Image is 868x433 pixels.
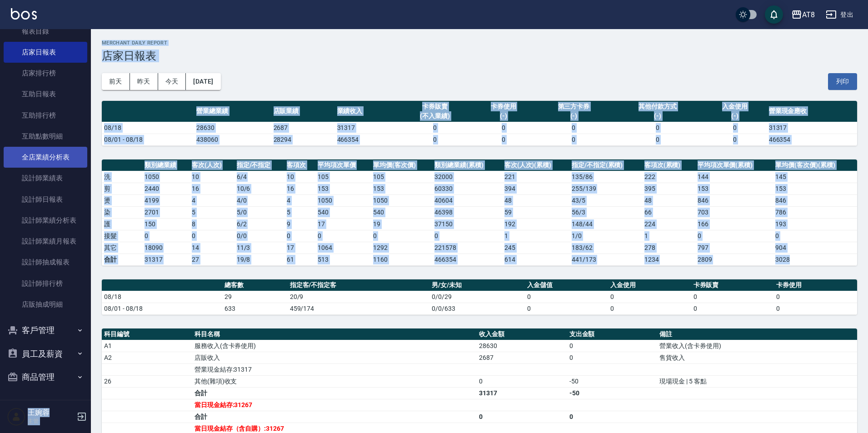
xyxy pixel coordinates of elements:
[4,231,87,252] a: 設計師業績月報表
[612,134,703,145] td: 0
[432,194,502,206] td: 40604
[642,242,695,254] td: 278
[4,147,87,168] a: 全店業績分析表
[472,134,535,145] td: 0
[4,105,87,126] a: 互助排行榜
[474,102,533,111] div: 卡券使用
[192,399,477,411] td: 當日現金結存:31267
[192,363,477,375] td: 營業現金結存:31317
[695,230,773,242] td: 0
[234,171,285,183] td: 6 / 4
[190,254,234,265] td: 27
[102,101,857,146] table: a dense table
[335,134,399,145] td: 466354
[4,63,87,84] a: 店家排行榜
[535,122,613,134] td: 0
[691,279,774,291] th: 卡券販賣
[315,242,371,254] td: 1064
[234,183,285,194] td: 10 / 6
[284,194,315,206] td: 4
[234,254,285,265] td: 19/8
[7,408,25,426] img: Person
[284,183,315,194] td: 16
[4,365,87,389] button: 商品管理
[190,242,234,254] td: 14
[502,171,569,183] td: 221
[502,183,569,194] td: 394
[222,291,288,303] td: 29
[695,206,773,218] td: 703
[102,254,142,265] td: 合計
[642,206,695,218] td: 66
[190,159,234,171] th: 客次(人次)
[569,171,642,183] td: 135 / 86
[773,218,857,230] td: 193
[102,340,192,352] td: A1
[569,254,642,265] td: 441/173
[614,111,700,121] div: (-)
[567,352,658,363] td: 0
[28,417,74,425] p: 主管
[773,230,857,242] td: 0
[525,303,608,314] td: 0
[399,122,472,134] td: 0
[102,206,142,218] td: 染
[284,159,315,171] th: 客項次
[773,194,857,206] td: 846
[538,102,610,111] div: 第三方卡券
[399,134,472,145] td: 0
[194,122,271,134] td: 28630
[502,254,569,265] td: 614
[608,303,691,314] td: 0
[695,171,773,183] td: 144
[4,42,87,63] a: 店家日報表
[102,352,192,363] td: A2
[773,254,857,265] td: 3028
[657,352,857,363] td: 售貨收入
[222,279,288,291] th: 總客數
[477,328,567,340] th: 收入金額
[642,171,695,183] td: 222
[142,206,190,218] td: 2701
[502,218,569,230] td: 192
[284,242,315,254] td: 17
[130,73,158,90] button: 昨天
[315,254,371,265] td: 513
[774,303,857,314] td: 0
[802,9,815,20] div: AT8
[315,206,371,218] td: 540
[190,206,234,218] td: 5
[788,5,818,24] button: AT8
[642,254,695,265] td: 1234
[315,159,371,171] th: 平均項次單價
[567,387,658,399] td: -50
[142,242,190,254] td: 18090
[315,183,371,194] td: 153
[4,189,87,210] a: 設計師日報表
[642,183,695,194] td: 395
[142,159,190,171] th: 類別總業績
[773,206,857,218] td: 786
[194,101,271,122] th: 營業總業績
[642,230,695,242] td: 1
[142,183,190,194] td: 2440
[765,5,783,24] button: save
[695,159,773,171] th: 平均項次單價(累積)
[102,218,142,230] td: 護
[371,183,432,194] td: 153
[142,194,190,206] td: 4199
[192,375,477,387] td: 其他(雜項)收支
[822,6,857,23] button: 登出
[767,122,857,134] td: 31317
[288,291,430,303] td: 20/9
[271,122,335,134] td: 2687
[102,194,142,206] td: 燙
[567,340,658,352] td: 0
[4,84,87,105] a: 互助日報表
[767,134,857,145] td: 466354
[477,375,567,387] td: 0
[567,328,658,340] th: 支出金額
[234,218,285,230] td: 6 / 2
[657,340,857,352] td: 營業收入(含卡券使用)
[315,230,371,242] td: 0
